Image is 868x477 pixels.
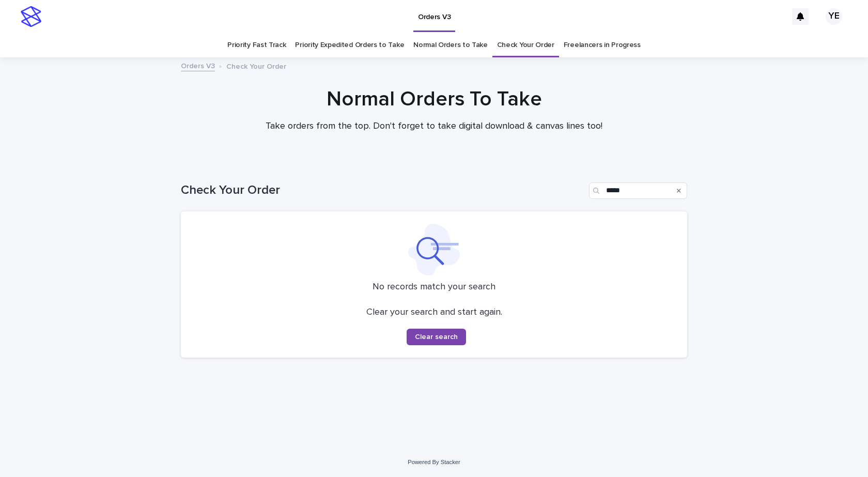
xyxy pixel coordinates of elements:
a: Orders V3 [181,59,215,71]
p: No records match your search [193,282,675,293]
a: Check Your Order [497,33,554,57]
button: Clear search [407,329,466,345]
a: Priority Expedited Orders to Take [295,33,404,57]
img: stacker-logo-s-only.png [21,6,41,27]
a: Normal Orders to Take [413,33,488,57]
input: Search [589,182,687,199]
p: Clear your search and start again. [366,307,502,318]
a: Priority Fast Track [227,33,286,57]
span: Clear search [415,333,458,341]
p: Check Your Order [226,60,286,71]
div: YE [826,8,842,25]
h1: Normal Orders To Take [181,87,687,112]
a: Freelancers in Progress [564,33,641,57]
h1: Check Your Order [181,183,585,198]
p: Take orders from the top. Don't forget to take digital download & canvas lines too! [227,121,641,132]
a: Powered By Stacker [408,459,460,465]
